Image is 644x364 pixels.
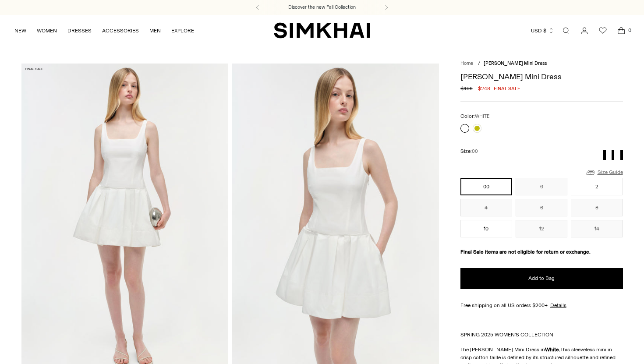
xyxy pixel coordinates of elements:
button: USD $ [531,21,554,40]
button: 00 [460,178,512,195]
span: 0 [626,26,633,34]
a: EXPLORE [171,21,194,40]
button: 10 [460,220,512,237]
button: 0 [516,178,567,195]
button: 14 [571,220,623,237]
a: DRESSES [67,21,92,40]
span: $248 [478,85,490,92]
button: Add to Bag [460,268,623,289]
a: ACCESSORIES [102,21,139,40]
span: Add to Bag [528,275,555,282]
a: Wishlist [594,22,612,39]
nav: breadcrumbs [460,60,623,67]
a: Size Guide [585,167,623,178]
button: 12 [516,220,567,237]
div: Free shipping on all US orders $200+ [460,301,623,309]
s: $495 [460,85,473,92]
a: MEN [149,21,161,40]
label: Size: [460,147,478,155]
a: WOMEN [37,21,57,40]
div: / [478,60,480,67]
span: WHITE [475,113,489,119]
a: Open search modal [557,22,575,39]
a: Go to the account page [576,22,593,39]
a: Details [550,301,566,309]
button: 8 [571,199,623,216]
a: Open cart modal [612,22,630,39]
strong: White. [545,346,560,353]
a: Home [460,60,473,66]
a: SIMKHAI [274,22,370,39]
h1: [PERSON_NAME] Mini Dress [460,73,623,81]
span: [PERSON_NAME] Mini Dress [484,60,547,66]
button: 2 [571,178,623,195]
span: 00 [472,148,478,154]
button: 4 [460,199,512,216]
a: SPRING 2025 WOMEN'S COLLECTION [460,332,553,338]
a: Discover the new Fall Collection [288,4,356,11]
strong: Final Sale items are not eligible for return or exchange. [460,249,591,255]
a: NEW [14,21,26,40]
button: 6 [516,199,567,216]
label: Color: [460,112,489,120]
